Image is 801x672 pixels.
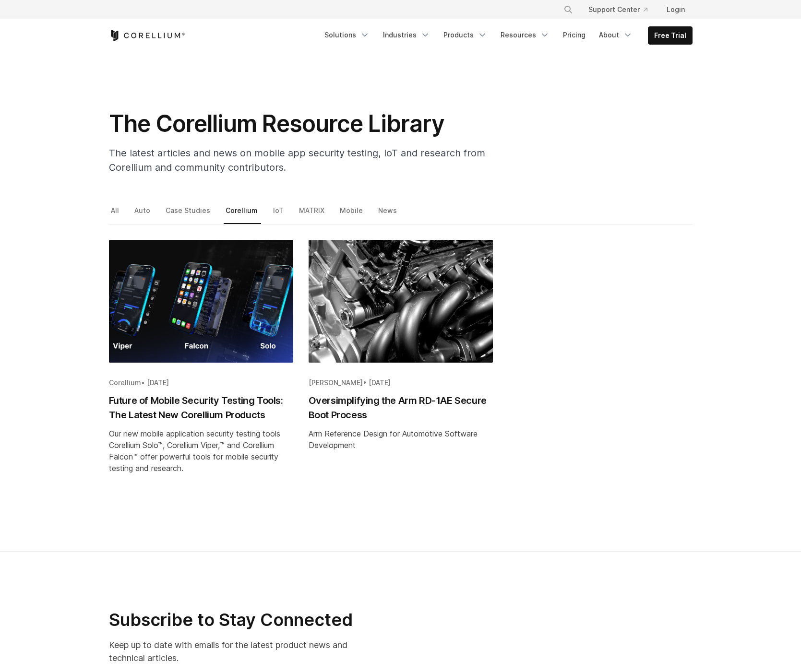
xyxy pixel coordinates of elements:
[552,1,693,18] div: Navigation Menu
[648,27,692,44] a: Free Trial
[109,428,293,474] div: Our new mobile application security testing tools Corellium Solo™, Corellium Viper,™ and Corelliu...
[164,204,214,224] a: Case Studies
[109,30,185,41] a: Corellium Home
[109,638,355,664] p: Keep up to date with emails for the latest product news and technical articles.
[109,378,141,387] span: Corellium
[438,26,493,44] a: Products
[338,204,366,224] a: Mobile
[593,26,638,44] a: About
[109,240,293,505] a: Blog post summary: Future of Mobile Security Testing Tools: The Latest New Corellium Products
[297,204,328,224] a: MATRIX
[109,393,293,422] h2: Future of Mobile Security Testing Tools: The Latest New Corellium Products
[309,240,493,505] a: Blog post summary: Oversimplifying the Arm RD-1AE Secure Boot Process
[319,26,375,44] a: Solutions
[560,1,577,18] button: Search
[109,609,355,631] h2: Subscribe to Stay Connected
[659,1,693,18] a: Login
[109,204,122,224] a: All
[309,378,363,387] span: [PERSON_NAME]
[109,147,485,173] span: The latest articles and news on mobile app security testing, IoT and research from Corellium and ...
[224,204,261,224] a: Corellium
[377,26,436,44] a: Industries
[309,393,493,422] h2: Oversimplifying the Arm RD-1AE Secure Boot Process
[495,26,555,44] a: Resources
[309,378,493,388] div: •
[581,1,655,18] a: Support Center
[319,26,693,45] div: Navigation Menu
[271,204,287,224] a: IoT
[309,240,493,363] img: Oversimplifying the Arm RD-1AE Secure Boot Process
[376,204,400,224] a: News
[557,26,591,44] a: Pricing
[109,109,493,138] h1: The Corellium Resource Library
[109,240,293,363] img: Future of Mobile Security Testing Tools: The Latest New Corellium Products
[309,428,493,451] div: Arm Reference Design for Automotive Software Development
[369,378,391,387] span: [DATE]
[147,378,169,387] span: [DATE]
[132,204,154,224] a: Auto
[109,378,293,388] div: •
